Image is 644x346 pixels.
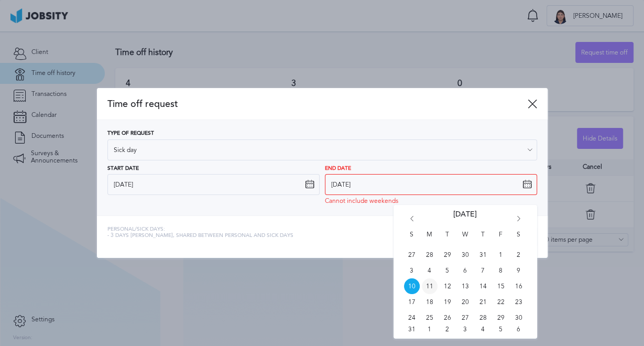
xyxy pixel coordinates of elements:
[475,278,491,294] span: Thu Aug 14 2025
[511,310,527,326] span: Sat Aug 30 2025
[475,326,491,333] span: Thu Sep 04 2025
[404,326,420,333] span: Sun Aug 31 2025
[475,263,491,278] span: Thu Aug 07 2025
[440,294,455,310] span: Tue Aug 19 2025
[493,231,509,247] span: F
[475,294,491,310] span: Thu Aug 21 2025
[440,231,455,247] span: T
[475,310,491,326] span: Thu Aug 28 2025
[475,247,491,263] span: Thu Jul 31 2025
[457,310,473,326] span: Wed Aug 27 2025
[493,247,509,263] span: Fri Aug 01 2025
[404,278,420,294] span: Sun Aug 10 2025
[511,263,527,278] span: Sat Aug 09 2025
[440,278,455,294] span: Tue Aug 12 2025
[493,310,509,326] span: Fri Aug 29 2025
[493,294,509,310] span: Fri Aug 22 2025
[511,231,527,247] span: S
[422,247,438,263] span: Mon Jul 28 2025
[493,263,509,278] span: Fri Aug 08 2025
[422,263,438,278] span: Mon Aug 04 2025
[511,247,527,263] span: Sat Aug 02 2025
[457,263,473,278] span: Wed Aug 06 2025
[407,216,417,225] i: Go back 1 month
[457,294,473,310] span: Wed Aug 20 2025
[404,294,420,310] span: Sun Aug 17 2025
[511,294,527,310] span: Sat Aug 23 2025
[404,247,420,263] span: Sun Jul 27 2025
[457,278,473,294] span: Wed Aug 13 2025
[440,263,455,278] span: Tue Aug 05 2025
[107,233,293,239] span: - 3 days [PERSON_NAME], shared between personal and sick days
[440,310,455,326] span: Tue Aug 26 2025
[440,247,455,263] span: Tue Jul 29 2025
[404,231,420,247] span: S
[514,216,523,225] i: Go forward 1 month
[422,310,438,326] span: Mon Aug 25 2025
[325,198,398,205] span: Cannot include weekends
[493,278,509,294] span: Fri Aug 15 2025
[457,247,473,263] span: Wed Jul 30 2025
[453,210,477,231] span: [DATE]
[422,326,438,333] span: Mon Sep 01 2025
[422,231,438,247] span: M
[511,326,527,333] span: Sat Sep 06 2025
[440,326,455,333] span: Tue Sep 02 2025
[457,326,473,333] span: Wed Sep 03 2025
[107,166,139,172] span: Start Date
[107,131,154,137] span: Type of Request
[493,326,509,333] span: Fri Sep 05 2025
[404,310,420,326] span: Sun Aug 24 2025
[422,278,438,294] span: Mon Aug 11 2025
[475,231,491,247] span: T
[511,278,527,294] span: Sat Aug 16 2025
[107,99,528,110] span: Time off request
[107,226,293,233] span: Personal/Sick days:
[404,263,420,278] span: Sun Aug 03 2025
[325,166,351,172] span: End Date
[457,231,473,247] span: W
[422,294,438,310] span: Mon Aug 18 2025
